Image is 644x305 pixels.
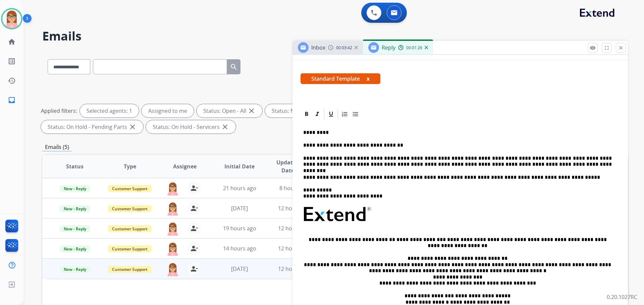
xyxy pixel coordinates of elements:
[166,222,179,236] img: agent-avatar
[248,107,256,115] mat-icon: close
[108,185,152,192] span: Customer Support
[302,109,312,119] div: Bold
[197,104,262,118] div: Status: Open - All
[108,245,152,252] span: Customer Support
[173,162,197,170] span: Assignee
[326,109,336,119] div: Underline
[108,266,152,273] span: Customer Support
[406,45,422,51] span: 00:01:26
[382,44,395,51] span: Reply
[166,262,179,276] img: agent-avatar
[190,265,198,273] mat-icon: person_remove
[60,205,90,212] span: New - Reply
[108,225,152,232] span: Customer Support
[41,107,77,115] p: Applied filters:
[142,104,194,118] div: Assigned to me
[278,205,311,212] span: 12 hours ago
[66,162,84,170] span: Status
[311,44,325,51] span: Inbox
[2,9,21,28] img: avatar
[124,162,136,170] span: Type
[607,293,637,301] p: 0.20.1027RC
[223,245,256,252] span: 14 hours ago
[604,45,610,51] mat-icon: fullscreen
[190,224,198,232] mat-icon: person_remove
[278,225,311,232] span: 12 hours ago
[312,109,322,119] div: Italic
[278,265,311,273] span: 12 hours ago
[60,245,90,252] span: New - Reply
[223,184,256,192] span: 21 hours ago
[231,205,248,212] span: [DATE]
[351,109,361,119] div: Bullet List
[590,45,596,51] mat-icon: remove_red_eye
[221,123,229,131] mat-icon: close
[301,73,380,84] span: Standard Template
[42,29,628,43] h2: Emails
[278,245,311,252] span: 12 hours ago
[367,75,370,83] button: x
[42,143,72,151] p: Emails (5)
[166,181,179,196] img: agent-avatar
[166,202,179,216] img: agent-avatar
[41,120,143,134] div: Status: On Hold - Pending Parts
[230,63,238,71] mat-icon: search
[128,123,137,131] mat-icon: close
[190,244,198,252] mat-icon: person_remove
[224,162,255,170] span: Initial Date
[190,204,198,212] mat-icon: person_remove
[8,57,16,65] mat-icon: list_alt
[8,96,16,104] mat-icon: inbox
[80,104,139,118] div: Selected agents: 1
[265,104,336,118] div: Status: New - Initial
[340,109,350,119] div: Ordered List
[273,158,303,174] span: Updated Date
[146,120,236,134] div: Status: On Hold - Servicers
[166,242,179,256] img: agent-avatar
[231,265,248,273] span: [DATE]
[8,77,16,85] mat-icon: history
[60,185,90,192] span: New - Reply
[336,45,352,51] span: 00:03:42
[60,266,90,273] span: New - Reply
[223,225,256,232] span: 19 hours ago
[190,184,198,192] mat-icon: person_remove
[279,184,310,192] span: 8 hours ago
[60,225,90,232] span: New - Reply
[8,38,16,46] mat-icon: home
[108,205,152,212] span: Customer Support
[618,45,624,51] mat-icon: close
